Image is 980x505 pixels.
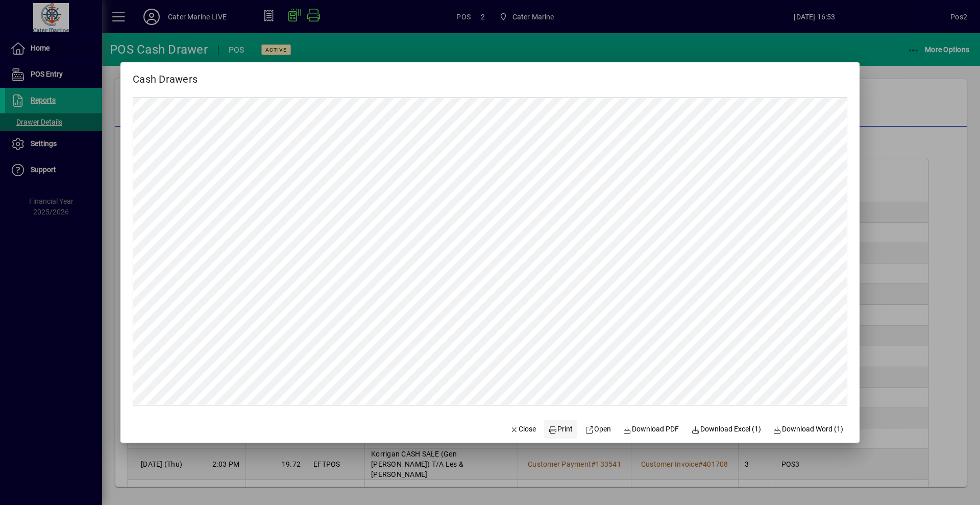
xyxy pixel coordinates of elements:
h2: Cash Drawers [120,62,210,87]
button: Download Word (1) [769,420,848,439]
span: Open [585,424,611,435]
a: Download PDF [619,420,683,439]
span: Download PDF [623,424,679,435]
button: Download Excel (1) [687,420,765,439]
span: Download Excel (1) [691,424,761,435]
span: Print [548,424,573,435]
button: Close [506,420,541,439]
span: Close [510,424,536,435]
button: Print [544,420,577,439]
span: Download Word (1) [773,424,844,435]
a: Open [581,420,615,439]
